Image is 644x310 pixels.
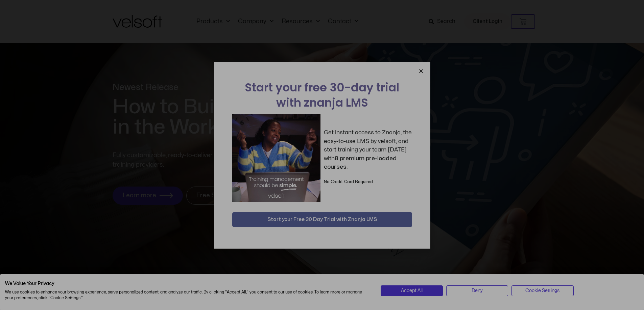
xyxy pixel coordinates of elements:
[511,285,573,296] button: Adjust cookie preferences
[381,285,443,296] button: Accept all cookies
[232,212,412,227] button: Start your Free 30 Day Trial with Znanja LMS
[267,216,377,224] span: Start your Free 30 Day Trial with Znanja LMS
[525,287,559,294] span: Cookie Settings
[232,114,320,202] img: a woman sitting at her laptop dancing
[5,281,371,287] h2: We Value Your Privacy
[5,289,371,301] p: We use cookies to enhance your browsing experience, serve personalized content, and analyze our t...
[324,128,412,171] p: Get instant access to Znanja, the easy-to-use LMS by velsoft, and start training your team [DATE]...
[419,68,424,74] a: Close
[324,180,373,184] strong: No Credit Card Required
[446,285,508,296] button: Deny all cookies
[472,287,483,294] span: Deny
[232,80,412,110] h2: Start your free 30-day trial with znanja LMS
[324,156,397,170] strong: 8 premium pre-loaded courses
[401,287,423,294] span: Accept All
